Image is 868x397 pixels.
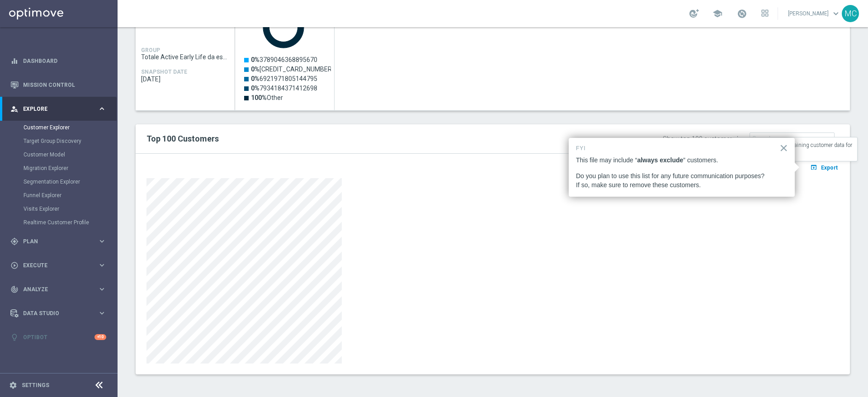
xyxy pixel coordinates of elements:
[24,124,94,131] a: Customer Explorer
[251,56,317,63] text: 3789046368895670
[10,105,98,113] div: Explore
[9,381,17,389] i: settings
[10,261,98,269] div: Execute
[821,165,838,171] span: Export
[10,309,98,317] div: Data Studio
[10,237,98,246] div: Plan
[10,261,19,269] i: play_circle_outline
[146,133,545,144] h2: Top 100 Customers
[24,134,117,148] div: Target Group Discovery
[10,73,106,97] div: Mission Control
[24,178,94,185] a: Segmentation Explorer
[24,151,94,158] a: Customer Model
[24,148,117,161] div: Customer Model
[98,261,106,269] i: keyboard_arrow_right
[24,165,94,172] a: Migration Explorer
[23,325,94,349] a: Optibot
[10,285,98,293] div: Analyze
[251,66,259,73] tspan: 0%
[251,94,283,101] text: Other
[251,56,259,63] tspan: 0%
[10,57,19,65] i: equalizer
[10,325,106,349] div: Optibot
[24,219,94,226] a: Realtime Customer Profile
[251,85,317,92] text: 7934184371412698
[23,263,98,268] span: Execute
[10,333,19,341] i: lightbulb
[712,9,722,19] span: school
[24,202,117,216] div: Visits Explorer
[10,105,19,113] i: person_search
[24,216,117,229] div: Realtime Customer Profile
[23,287,98,292] span: Analyze
[637,156,683,164] strong: always exclude
[576,181,788,190] p: If so, make sure to remove these customers.
[251,94,267,101] tspan: 100%
[98,285,106,293] i: keyboard_arrow_right
[809,161,839,173] button: open_in_browser Export
[10,310,107,317] button: Data Studio keyboard_arrow_right
[251,85,259,92] tspan: 0%
[23,49,106,73] a: Dashboard
[842,5,859,22] div: MC
[94,334,106,340] div: +10
[23,106,98,112] span: Explore
[98,104,106,113] i: keyboard_arrow_right
[576,156,637,164] p: This file may include “
[141,69,187,75] h4: SNAPSHOT DATE
[251,75,259,82] tspan: 0%
[10,57,107,65] button: equalizer Dashboard
[10,262,107,269] button: play_circle_outline Execute keyboard_arrow_right
[22,383,49,388] a: Settings
[576,145,788,151] p: FYI
[10,237,19,246] i: gps_fixed
[576,172,788,181] p: Do you plan to use this list for any future communication purposes?
[141,47,160,53] h4: GROUP
[10,285,19,293] i: track_changes
[831,9,841,19] span: keyboard_arrow_down
[98,309,106,317] i: keyboard_arrow_right
[10,49,106,73] div: Dashboard
[24,175,117,189] div: Segmentation Explorer
[10,105,107,113] button: person_search Explore keyboard_arrow_right
[98,237,106,246] i: keyboard_arrow_right
[141,53,230,61] span: Totale Active Early Life da escludere
[23,73,106,97] a: Mission Control
[23,311,98,316] span: Data Studio
[787,7,842,20] a: [PERSON_NAME]keyboard_arrow_down
[24,189,117,202] div: Funnel Explorer
[24,161,117,175] div: Migration Explorer
[24,192,94,199] a: Funnel Explorer
[683,156,718,164] p: ” customers.
[141,76,230,83] span: 2025-08-11
[10,81,107,89] button: Mission Control
[10,286,107,293] button: track_changes Analyze keyboard_arrow_right
[24,205,94,213] a: Visits Explorer
[23,239,98,244] span: Plan
[24,121,117,134] div: Customer Explorer
[10,238,107,245] button: gps_fixed Plan keyboard_arrow_right
[251,75,317,82] text: 6921971805144795
[779,141,788,155] button: Close
[24,137,94,145] a: Target Group Discovery
[663,135,744,143] div: Show top 100 customers by
[10,334,107,341] button: lightbulb Optibot +10
[251,66,334,73] text: [CREDIT_CARD_NUMBER]
[810,164,820,171] i: open_in_browser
